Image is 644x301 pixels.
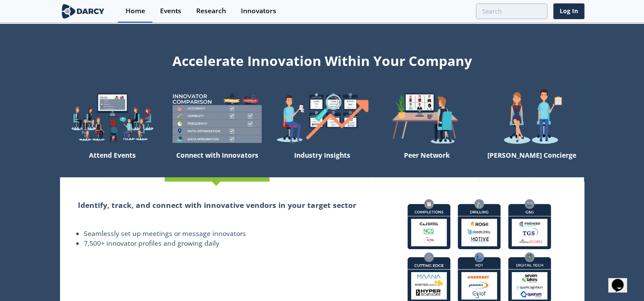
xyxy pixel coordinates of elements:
img: welcome-explore-560578ff38cea7c86bcfe544b5e45342.png [60,88,165,148]
img: welcome-find-a12191a34a96034fcac36f4ff4d37733.png [269,88,374,148]
li: 7,500+ innovator profiles and growing daily [84,239,357,249]
li: Seamlessly set up meetings or message innovators [84,229,357,239]
div: Accelerate Innovation Within Your Company [60,48,584,71]
iframe: chat widget [608,267,635,292]
img: welcome-attend-b816887fc24c32c29d1763c6e0ddb6e6.png [375,88,479,148]
div: [PERSON_NAME] Concierge [479,148,584,177]
div: Industry Insights [269,148,374,177]
input: Advanced Search [476,3,547,19]
a: Log In [553,3,584,19]
img: welcome-compare-1b687586299da8f117b7ac84fd957760.png [165,88,269,148]
div: Innovators [241,8,276,14]
div: Research [196,8,226,14]
img: welcome-concierge-wide-20dccca83e9cbdbb601deee24fb8df72.png [479,88,584,148]
h2: Identify, track, and connect with innovative vendors in your target sector [78,199,357,210]
div: Events [160,8,181,14]
div: Attend Events [60,148,165,177]
div: Peer Network [375,148,479,177]
div: Home [126,8,145,14]
img: logo-wide.svg [60,4,106,19]
div: Connect with Innovators [165,148,269,177]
